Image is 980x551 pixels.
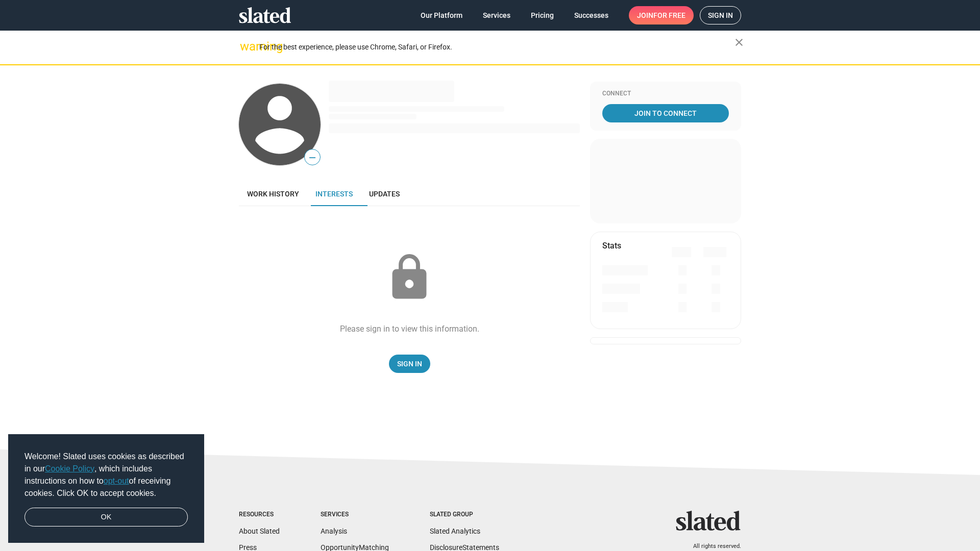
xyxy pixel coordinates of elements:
mat-card-title: Stats [602,240,621,251]
div: Slated Group [430,511,499,519]
a: Successes [566,6,617,24]
a: Our Platform [412,6,471,24]
div: Resources [239,511,280,519]
a: Updates [361,182,408,206]
a: Sign in [700,6,741,24]
div: cookieconsent [8,434,204,543]
a: Join To Connect [602,104,729,122]
a: Slated Analytics [430,527,480,535]
span: Join To Connect [604,104,727,122]
span: — [305,151,320,164]
div: Services [321,511,389,519]
a: Cookie Policy [45,464,94,473]
a: Sign In [389,355,430,373]
a: opt-out [104,477,129,485]
a: About Slated [239,527,280,535]
span: Our Platform [421,6,462,24]
span: Services [483,6,510,24]
div: For the best experience, please use Chrome, Safari, or Firefox. [259,40,735,54]
a: Pricing [523,6,562,24]
mat-icon: warning [240,40,252,53]
mat-icon: lock [384,252,435,303]
span: Successes [574,6,608,24]
span: Sign in [708,7,733,24]
span: Join [637,6,685,24]
a: Interests [307,182,361,206]
span: Updates [369,190,400,198]
span: Sign In [397,355,422,373]
a: Work history [239,182,307,206]
span: Interests [315,190,353,198]
span: Pricing [531,6,554,24]
div: Connect [602,90,729,98]
a: dismiss cookie message [24,508,188,527]
a: Analysis [321,527,347,535]
div: Please sign in to view this information. [340,323,479,334]
a: Joinfor free [629,6,694,24]
span: for free [653,6,685,24]
a: Services [475,6,519,24]
span: Welcome! Slated uses cookies as described in our , which includes instructions on how to of recei... [24,450,188,499]
mat-icon: close [733,36,745,48]
span: Work history [247,190,299,198]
